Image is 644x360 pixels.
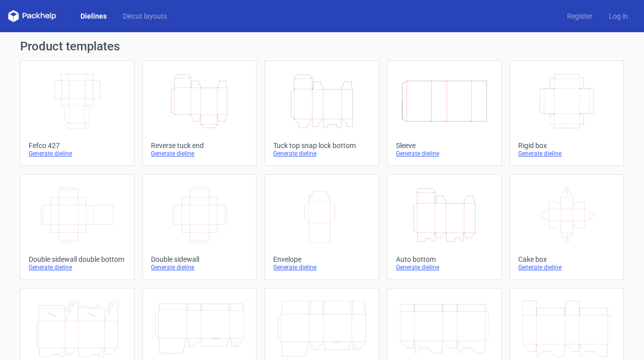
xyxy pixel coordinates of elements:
[273,150,370,158] div: Generate dieline
[20,174,134,280] a: Double sidewall double bottomGenerate dieline
[510,174,624,280] a: Cake boxGenerate dieline
[273,255,370,263] div: Envelope
[151,141,248,150] div: Reverse tuck end
[151,150,248,158] div: Generate dieline
[518,141,615,150] div: Rigid box
[601,11,636,21] a: Log in
[396,263,493,271] div: Generate dieline
[29,263,126,271] div: Generate dieline
[518,150,615,158] div: Generate dieline
[518,255,615,263] div: Cake box
[265,60,379,166] a: Tuck top snap lock bottomGenerate dieline
[396,141,493,150] div: Sleeve
[142,174,257,280] a: Double sidewallGenerate dieline
[142,60,257,166] a: Reverse tuck endGenerate dieline
[72,11,115,21] a: Dielines
[29,141,126,150] div: Fefco 427
[273,263,370,271] div: Generate dieline
[151,263,248,271] div: Generate dieline
[387,174,502,280] a: Auto bottomGenerate dieline
[29,150,126,158] div: Generate dieline
[265,174,379,280] a: EnvelopeGenerate dieline
[396,255,493,263] div: Auto bottom
[20,40,624,52] h1: Product templates
[387,60,502,166] a: SleeveGenerate dieline
[559,11,601,21] a: Register
[518,263,615,271] div: Generate dieline
[273,141,370,150] div: Tuck top snap lock bottom
[115,11,175,21] a: Diecut layouts
[20,60,134,166] a: Fefco 427Generate dieline
[510,60,624,166] a: Rigid boxGenerate dieline
[396,150,493,158] div: Generate dieline
[151,255,248,263] div: Double sidewall
[29,255,126,263] div: Double sidewall double bottom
